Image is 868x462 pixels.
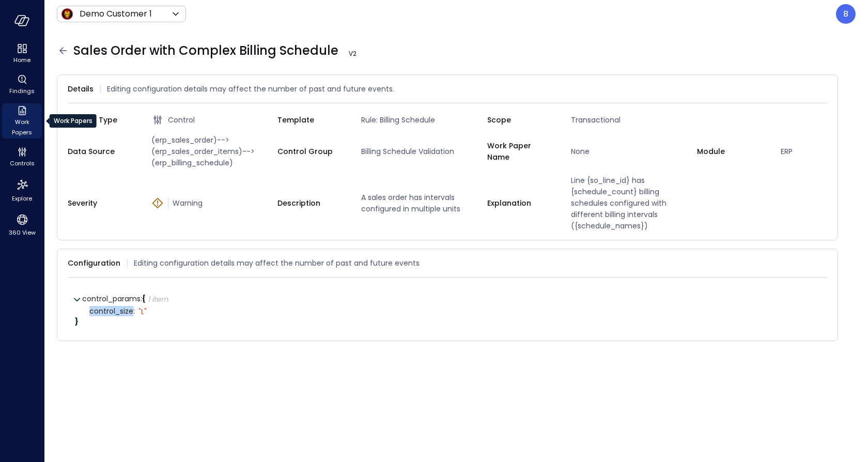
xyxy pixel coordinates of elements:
[6,117,38,137] span: Work Papers
[357,114,487,126] span: Rule: Billing Schedule
[567,146,697,157] span: None
[142,294,146,304] span: {
[68,257,120,269] span: Configuration
[61,8,73,20] img: Icon
[487,114,554,126] span: Scope
[2,41,42,66] div: Home
[277,114,345,126] span: Template
[82,294,142,304] span: control_params
[141,294,142,304] span: :
[151,114,277,126] div: Control
[68,197,135,209] span: Severity
[10,158,35,168] span: Controls
[80,8,152,20] p: Demo Customer 1
[836,4,856,24] div: Boaz
[697,146,764,157] span: Module
[134,257,420,269] span: Editing configuration details may affect the number of past and future events
[2,145,42,170] div: Controls
[133,306,135,316] span: :
[9,227,36,238] span: 360 View
[487,197,554,209] span: Explanation
[107,83,394,95] span: Editing configuration details may affect the number of past and future events.
[345,49,361,59] span: V 2
[147,134,277,168] span: (erp_sales_order)-->(erp_sales_order_items)-->(erp_billing_schedule)
[357,146,487,157] span: Billing Schedule Validation
[567,175,697,232] span: Line {so_line_id} has {schedule_count} billing schedules configured with different billing interv...
[75,318,820,325] div: }
[357,192,487,214] span: A sales order has intervals configured in multiple units
[277,197,345,209] span: Description
[138,307,147,316] div: " L"
[2,103,42,138] div: Work Papers
[68,114,135,126] span: Control Type
[151,197,277,209] div: Warning
[68,83,94,95] span: Details
[277,146,345,157] span: Control Group
[487,140,554,163] span: Work Paper Name
[73,42,361,59] span: Sales Order with Complex Billing Schedule
[89,307,135,315] span: control_size
[843,8,848,20] p: B
[2,72,42,97] div: Findings
[567,114,697,126] span: Transactional
[12,193,32,204] span: Explore
[68,146,135,157] span: Data Source
[13,55,30,65] span: Home
[2,211,42,239] div: 360 View
[50,114,97,128] div: Work Papers
[148,296,168,303] div: 1 item
[2,176,42,205] div: Explore
[9,86,35,96] span: Findings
